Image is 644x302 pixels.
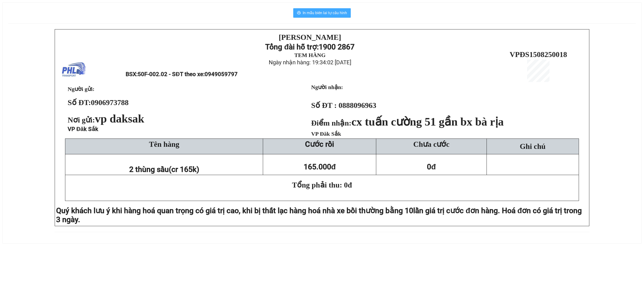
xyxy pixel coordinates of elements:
img: logo [62,58,86,82]
strong: TEM HÀNG [294,52,326,58]
strong: Tổng đài hỗ trợ: [265,42,319,51]
span: Ngày nhận hàng: 19:34:02 [DATE] [269,59,351,66]
span: Ghi chú [520,142,545,151]
span: 0888096963 [339,101,376,110]
span: VPĐS1508250018 [510,50,567,59]
span: Quý khách lưu ý khi hàng hoá quan trọng có giá trị cao, khi bị thất lạc hàng hoá nhà xe bồi thườn... [56,206,413,215]
span: printer [297,11,301,15]
span: In mẫu biên lai tự cấu hình [303,10,347,16]
span: 2 thùng sầu(cr 165k) [129,165,199,174]
button: printerIn mẫu biên lai tự cấu hình [293,8,351,18]
span: 50F-002.02 - SĐT theo xe: [138,71,237,78]
span: lần giá trị cước đơn hàng. Hoá đơn có giá trị trong 3 ngày. [56,206,582,224]
span: BSX: [126,71,237,78]
span: Người gửi: [68,86,95,92]
span: 0949059797 [205,71,238,78]
span: vp daksak [95,112,144,125]
strong: 1900 2867 [319,42,355,51]
strong: Người nhận: [311,84,343,90]
strong: [PERSON_NAME] [279,33,341,41]
strong: Số ĐT : [311,101,337,110]
span: VP Đăk Sắk [311,131,341,137]
span: Chưa cước [413,140,449,148]
span: 0906973788 [91,98,129,107]
span: Tổng phải thu: 0đ [292,181,352,189]
span: VP Đăk Sắk [68,126,98,132]
span: cx tuấn cường 51 gần bx bà rịa [351,115,504,128]
strong: Điểm nhận: [311,119,504,127]
strong: Cước rồi [305,140,334,149]
span: 165.000đ [304,162,336,171]
span: Nơi gửi: [68,116,146,124]
strong: Số ĐT: [68,98,129,107]
span: 0đ [427,162,436,171]
span: Tên hàng [149,140,179,148]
